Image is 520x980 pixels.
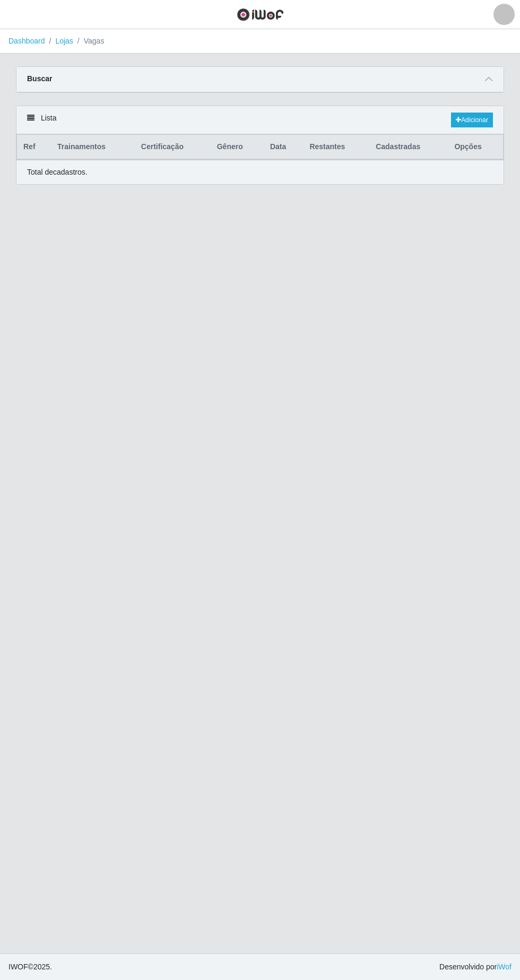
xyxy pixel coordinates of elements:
img: CoreUI Logo [237,8,284,21]
th: Restantes [303,135,369,160]
a: Lojas [55,37,73,45]
li: Vagas [73,36,105,47]
th: Ref [17,135,51,160]
div: Lista [16,106,504,134]
span: IWOF [8,962,28,971]
th: Data [264,135,304,160]
p: Total de cadastros. [27,167,88,178]
strong: Buscar [27,74,52,83]
th: Trainamentos [51,135,135,160]
a: Adicionar [451,113,493,127]
a: Dashboard [8,37,45,45]
span: Desenvolvido por [439,961,512,973]
th: Gênero [211,135,264,160]
th: Certificação [135,135,211,160]
th: Cadastradas [369,135,448,160]
a: iWof [497,962,512,971]
th: Opções [448,135,503,160]
span: © 2025 . [8,961,52,973]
